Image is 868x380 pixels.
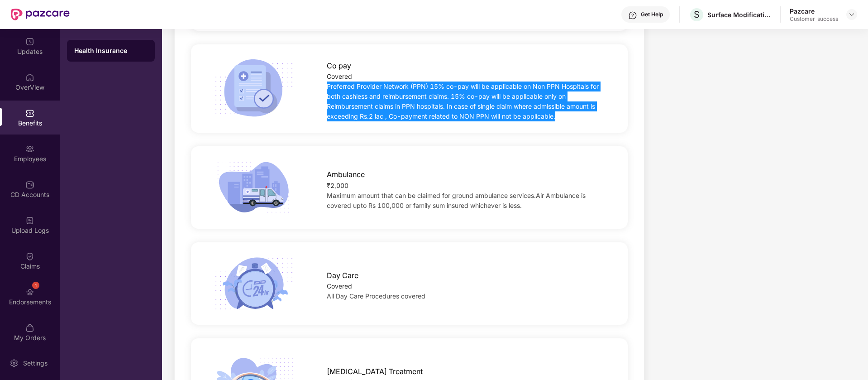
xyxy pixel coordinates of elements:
img: icon [210,59,296,119]
span: Ambulance [327,169,365,180]
img: svg+xml;base64,PHN2ZyBpZD0iQmVuZWZpdHMiIHhtbG5zPSJodHRwOi8vd3d3LnczLm9yZy8yMDAwL3N2ZyIgd2lkdGg9Ij... [25,109,34,118]
span: Maximum amount that can be claimed for ground ambulance services.Air Ambulance is covered upto Rs... [327,192,586,209]
img: svg+xml;base64,PHN2ZyBpZD0iRW1wbG95ZWVzIiB4bWxucz0iaHR0cDovL3d3dy53My5vcmcvMjAwMC9zdmciIHdpZHRoPS... [25,144,34,154]
span: S [694,9,700,20]
div: Get Help [641,11,663,18]
img: icon [210,254,296,313]
span: Day Care [327,270,358,281]
div: Customer_success [790,15,838,23]
div: Surface Modification Technologies [707,10,771,19]
div: ₹2,000 [327,181,608,191]
span: Co pay [327,60,351,72]
img: svg+xml;base64,PHN2ZyBpZD0iVXBkYXRlZCIgeG1sbnM9Imh0dHA6Ly93d3cudzMub3JnLzIwMDAvc3ZnIiB3aWR0aD0iMj... [25,37,34,46]
div: Covered [327,281,608,291]
img: svg+xml;base64,PHN2ZyBpZD0iU2V0dGluZy0yMHgyMCIgeG1sbnM9Imh0dHA6Ly93d3cudzMub3JnLzIwMDAvc3ZnIiB3aW... [10,359,19,368]
img: svg+xml;base64,PHN2ZyBpZD0iQ2xhaW0iIHhtbG5zPSJodHRwOi8vd3d3LnczLm9yZy8yMDAwL3N2ZyIgd2lkdGg9IjIwIi... [25,252,34,261]
img: svg+xml;base64,PHN2ZyBpZD0iVXBsb2FkX0xvZ3MiIGRhdGEtbmFtZT0iVXBsb2FkIExvZ3MiIHhtbG5zPSJodHRwOi8vd3... [25,216,34,225]
div: 1 [32,282,39,289]
img: svg+xml;base64,PHN2ZyBpZD0iSGVscC0zMngzMiIgeG1sbnM9Imh0dHA6Ly93d3cudzMub3JnLzIwMDAvc3ZnIiB3aWR0aD... [628,11,637,20]
img: svg+xml;base64,PHN2ZyBpZD0iSG9tZSIgeG1sbnM9Imh0dHA6Ly93d3cudzMub3JnLzIwMDAvc3ZnIiB3aWR0aD0iMjAiIG... [25,73,34,82]
span: All Day Care Procedures covered [327,292,425,300]
div: Pazcare [790,7,838,15]
img: svg+xml;base64,PHN2ZyBpZD0iRHJvcGRvd24tMzJ4MzIiIHhtbG5zPSJodHRwOi8vd3d3LnczLm9yZy8yMDAwL3N2ZyIgd2... [848,11,855,18]
img: svg+xml;base64,PHN2ZyBpZD0iQ0RfQWNjb3VudHMiIGRhdGEtbmFtZT0iQ0QgQWNjb3VudHMiIHhtbG5zPSJodHRwOi8vd3... [25,180,34,189]
span: Preferred Provider Network (PPN) 15% co-pay will be applicable on Non PPN Hospitals for both cash... [327,82,599,120]
img: icon [210,158,296,217]
img: New Pazcare Logo [11,9,70,20]
img: svg+xml;base64,PHN2ZyBpZD0iTXlfT3JkZXJzIiBkYXRhLW5hbWU9Ik15IE9yZGVycyIgeG1sbnM9Imh0dHA6Ly93d3cudz... [25,323,34,332]
span: [MEDICAL_DATA] Treatment [327,366,423,377]
div: Settings [20,359,50,368]
div: Covered [327,72,608,82]
div: Health Insurance [74,46,148,55]
img: svg+xml;base64,PHN2ZyBpZD0iRW5kb3JzZW1lbnRzIiB4bWxucz0iaHR0cDovL3d3dy53My5vcmcvMjAwMC9zdmciIHdpZH... [25,288,34,297]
